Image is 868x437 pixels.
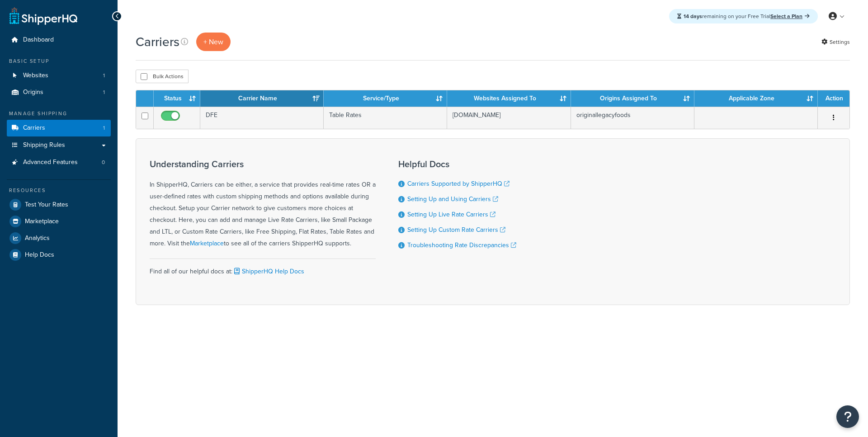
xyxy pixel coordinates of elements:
th: Action [818,90,849,107]
h3: Helpful Docs [398,159,516,169]
th: Carrier Name: activate to sort column ascending [200,90,324,107]
div: Basic Setup [7,57,111,65]
th: Origins Assigned To: activate to sort column ascending [571,90,694,107]
h3: Understanding Carriers [150,159,376,169]
a: Origins 1 [7,84,111,101]
th: Service/Type: activate to sort column ascending [324,90,447,107]
a: Analytics [7,230,111,246]
a: Websites 1 [7,67,111,84]
span: 1 [103,124,105,132]
span: 0 [102,159,105,166]
td: Table Rates [324,107,447,129]
li: Advanced Features [7,154,111,171]
span: Origins [23,89,43,96]
th: Applicable Zone: activate to sort column ascending [694,90,818,107]
a: Troubleshooting Rate Discrepancies [407,240,516,250]
span: Help Docs [25,251,54,259]
a: Settings [821,36,850,48]
span: Test Your Rates [25,201,68,209]
span: Carriers [23,124,45,132]
span: 1 [103,89,105,96]
span: 1 [103,72,105,80]
a: Test Your Rates [7,197,111,213]
span: Dashboard [23,36,54,44]
div: remaining on your Free Trial [669,9,818,23]
a: Carriers 1 [7,120,111,136]
div: In ShipperHQ, Carriers can be either, a service that provides real-time rates OR a user-defined r... [150,159,376,249]
td: [DOMAIN_NAME] [447,107,571,129]
h1: Carriers [136,33,179,51]
button: + New [196,33,231,51]
span: Analytics [25,235,50,242]
a: Setting Up and Using Carriers [407,194,498,204]
a: Setting Up Live Rate Carriers [407,210,495,219]
span: Websites [23,72,48,80]
a: Setting Up Custom Rate Carriers [407,225,505,235]
div: Find all of our helpful docs at: [150,258,376,277]
a: Help Docs [7,247,111,263]
a: Carriers Supported by ShipperHQ [407,179,509,188]
td: originallegacyfoods [571,107,694,129]
li: Carriers [7,120,111,136]
a: Shipping Rules [7,137,111,154]
a: Dashboard [7,32,111,48]
th: Status: activate to sort column ascending [154,90,200,107]
span: Advanced Features [23,159,78,166]
li: Websites [7,67,111,84]
th: Websites Assigned To: activate to sort column ascending [447,90,571,107]
div: Resources [7,187,111,194]
div: Manage Shipping [7,110,111,117]
li: Origins [7,84,111,101]
strong: 14 days [684,12,702,20]
a: ShipperHQ Help Docs [232,267,304,276]
a: Marketplace [7,213,111,230]
button: Bulk Actions [136,70,189,83]
td: DFE [200,107,324,129]
span: Shipping Rules [23,141,65,149]
span: Marketplace [25,218,59,226]
a: Marketplace [190,239,224,248]
a: Advanced Features 0 [7,154,111,171]
button: Open Resource Center [836,405,859,428]
a: ShipperHQ Home [9,7,77,25]
a: Select a Plan [770,12,810,20]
